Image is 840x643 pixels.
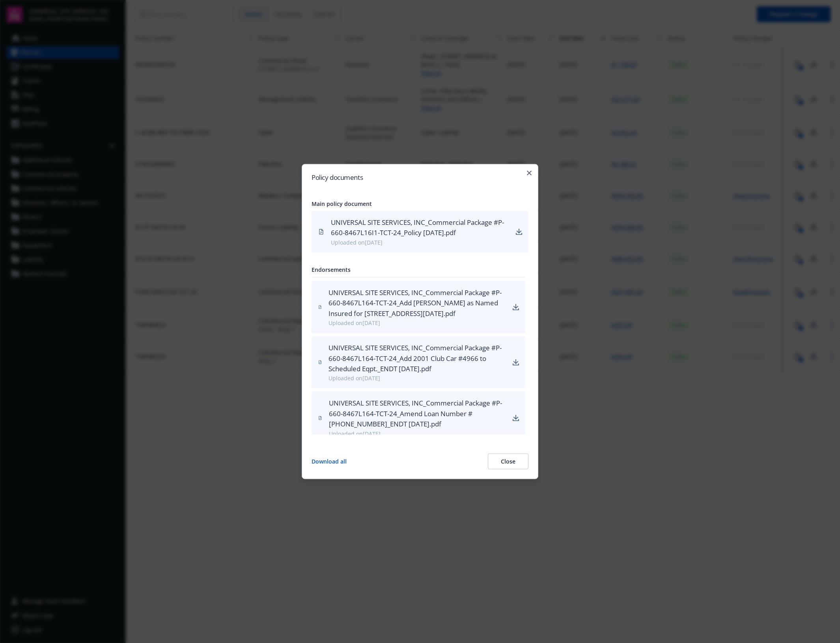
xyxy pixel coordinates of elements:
[513,303,519,312] a: download
[331,238,510,246] div: Uploaded on [DATE]
[513,413,519,422] a: download
[312,174,528,181] h2: Policy documents
[312,200,528,208] div: Main policy document
[312,265,528,273] div: Endorsements
[312,453,347,469] button: Download all
[329,287,506,318] div: UNIVERSAL SITE SERVICES, INC_Commercial Package #P-660-8467L164-TCT-24_Add [PERSON_NAME] as Named...
[329,343,506,374] div: UNIVERSAL SITE SERVICES, INC_Commercial Package #P-660-8467L164-TCT-24_Add 2001 Club Car #4966 to...
[329,374,506,382] div: Uploaded on [DATE]
[516,227,522,237] a: download
[488,453,528,469] button: Close
[329,398,506,429] div: UNIVERSAL SITE SERVICES, INC_Commercial Package #P-660-8467L164-TCT-24_Amend Loan Number #[PHONE_...
[329,319,506,327] div: Uploaded on [DATE]
[513,358,519,367] a: download
[331,217,510,238] div: UNIVERSAL SITE SERVICES, INC_Commercial Package #P-660-8467L16I1-TCT-24_Policy [DATE].pdf
[329,429,506,437] div: Uploaded on [DATE]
